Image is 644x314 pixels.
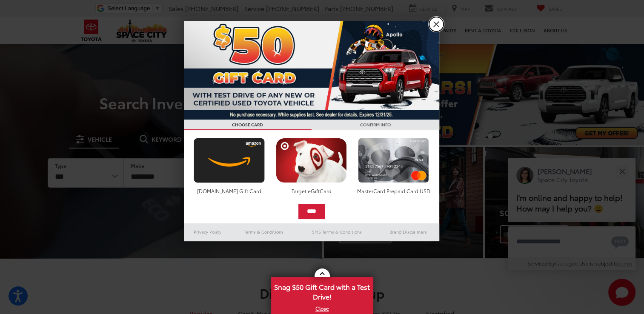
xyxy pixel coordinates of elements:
[356,187,431,194] div: MasterCard Prepaid Card USD
[192,138,267,183] img: amazoncard.png
[274,138,349,183] img: targetcard.png
[192,187,267,194] div: [DOMAIN_NAME] Gift Card
[297,227,377,237] a: SMS Terms & Conditions
[272,278,372,304] span: Snag $50 Gift Card with a Test Drive!
[312,120,439,130] h3: CONFIRM INFO
[356,138,431,183] img: mastercard.png
[274,187,349,194] div: Target eGiftCard
[184,21,439,120] img: 53411_top_152338.jpg
[377,227,439,237] a: Brand Disclaimers
[231,227,296,237] a: Terms & Conditions
[184,120,312,130] h3: CHOOSE CARD
[184,227,232,237] a: Privacy Policy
